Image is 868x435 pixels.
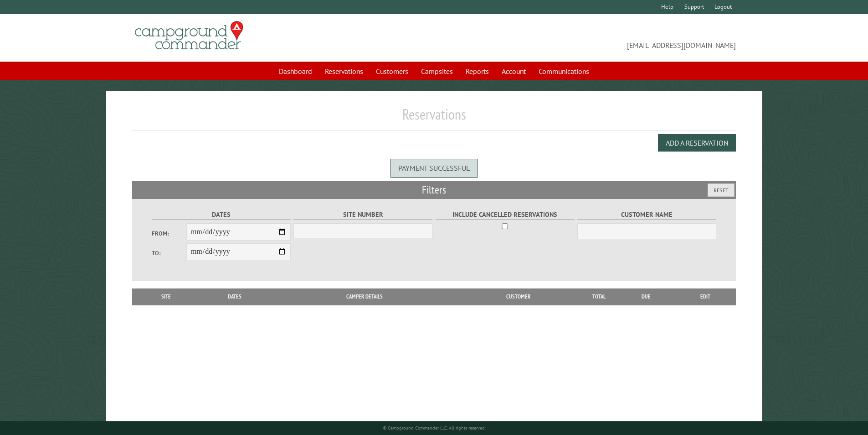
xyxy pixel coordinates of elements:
button: Reset [708,183,734,197]
h1: Reservations [132,105,736,131]
a: Campsites [416,63,458,80]
th: Edit [675,288,736,305]
label: To: [152,249,186,257]
th: Due [617,288,675,305]
label: From: [152,229,186,238]
label: Include Cancelled Reservations [436,210,575,220]
th: Dates [196,288,274,305]
small: © Campground Commander LLC. All rights reserved. [383,425,486,431]
a: Dashboard [273,63,318,80]
a: Communications [533,63,595,80]
th: Customer [455,288,581,305]
th: Camper Details [274,288,455,305]
label: Customer Name [577,210,716,220]
h2: Filters [132,181,736,199]
label: Dates [152,210,291,220]
div: Payment successful [390,159,478,177]
button: Add a Reservation [658,134,736,152]
img: Campground Commander [132,18,246,53]
th: Total [581,288,617,305]
label: Site Number [293,210,432,220]
span: [EMAIL_ADDRESS][DOMAIN_NAME] [434,25,736,51]
th: Site [137,288,196,305]
a: Customers [370,63,414,80]
a: Reservations [319,63,369,80]
a: Account [496,63,531,80]
a: Reports [460,63,494,80]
